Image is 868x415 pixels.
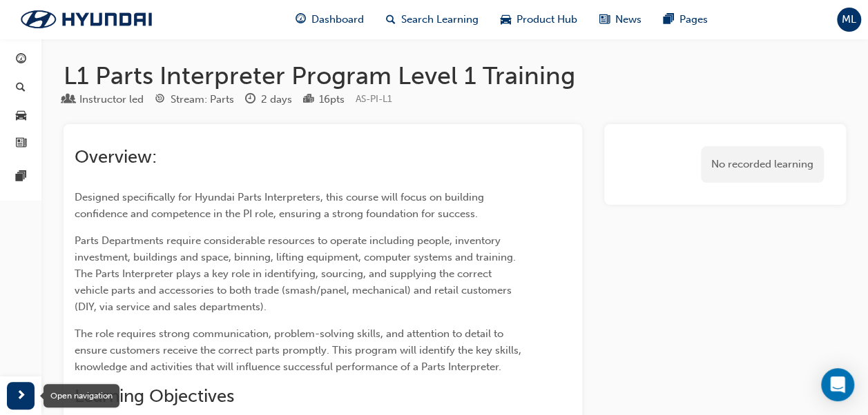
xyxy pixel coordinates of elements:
[79,92,144,108] div: Instructor led
[16,54,26,66] span: guage-icon
[664,11,674,28] span: pages-icon
[517,12,577,28] span: Product Hub
[245,94,255,106] span: clock-icon
[401,12,479,28] span: Search Learning
[821,368,854,401] div: Open Intercom Messenger
[356,93,392,105] span: Learning resource code
[16,138,26,150] span: news-icon
[75,327,524,373] span: The role requires strong communication, problem-solving skills, and attention to detail to ensure...
[261,92,292,108] div: 2 days
[155,94,165,106] span: target-icon
[7,5,166,34] img: Trak
[296,11,306,28] span: guage-icon
[837,8,861,32] button: ML
[155,91,234,108] div: Stream
[16,82,26,94] span: search-icon
[245,91,292,108] div: Duration
[490,6,588,34] a: car-iconProduct Hub
[599,11,610,28] span: news-icon
[75,385,234,407] span: Learning Objectives
[615,12,642,28] span: News
[16,110,26,122] span: car-icon
[311,12,364,28] span: Dashboard
[653,6,719,34] a: pages-iconPages
[501,11,511,28] span: car-icon
[303,91,345,108] div: Points
[386,11,396,28] span: search-icon
[64,61,846,91] h1: L1 Parts Interpreter Program Level 1 Training
[44,384,119,407] div: Open navigation
[303,94,314,106] span: podium-icon
[171,92,234,108] div: Stream: Parts
[64,94,74,106] span: learningResourceType_INSTRUCTOR_LED-icon
[16,387,26,405] span: next-icon
[75,146,157,168] span: Overview:
[64,91,144,108] div: Type
[284,6,375,34] a: guage-iconDashboard
[701,146,824,183] div: No recorded learning
[842,12,856,28] span: ML
[375,6,490,34] a: search-iconSearch Learning
[75,234,519,313] span: Parts Departments require considerable resources to operate including people, inventory investmen...
[319,92,345,108] div: 16 pts
[588,6,653,34] a: news-iconNews
[679,12,708,28] span: Pages
[75,191,487,220] span: Designed specifically for Hyundai Parts Interpreters, this course will focus on building confiden...
[16,171,26,183] span: pages-icon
